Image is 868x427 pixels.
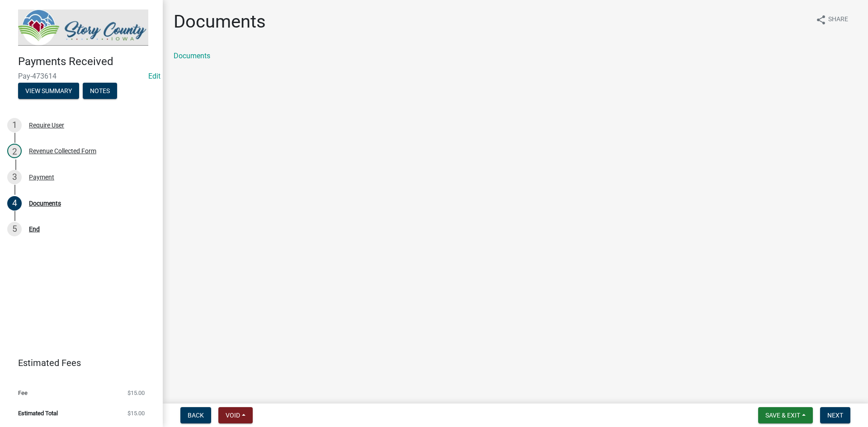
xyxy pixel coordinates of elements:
a: Estimated Fees [7,354,148,372]
wm-modal-confirm: Notes [83,88,117,95]
span: Void [226,412,240,419]
div: 4 [7,196,22,211]
button: Back [180,407,211,423]
h1: Documents [174,11,266,33]
span: Fee [18,390,28,396]
a: Edit [148,72,160,80]
button: Void [218,407,253,423]
button: Next [820,407,850,423]
i: share [816,14,826,25]
span: Save & Exit [765,412,800,419]
div: Payment [29,174,54,180]
div: End [29,226,40,232]
img: Story County, Iowa [18,9,148,46]
span: Next [827,412,843,419]
span: Pay-473614 [18,72,145,80]
div: 3 [7,170,22,184]
div: 2 [7,144,22,158]
wm-modal-confirm: Edit Application Number [148,72,160,80]
div: Documents [29,200,61,206]
h4: Payments Received [18,55,156,68]
div: 1 [7,118,22,132]
button: shareShare [808,11,855,28]
span: Back [188,412,204,419]
div: 5 [7,222,22,236]
div: Require User [29,122,64,128]
span: $15.00 [127,410,145,416]
button: View Summary [18,83,79,99]
span: $15.00 [127,390,145,396]
wm-modal-confirm: Summary [18,88,79,95]
a: Documents [174,52,210,60]
button: Notes [83,83,117,99]
span: Share [828,14,848,25]
span: Estimated Total [18,410,58,416]
button: Save & Exit [758,407,813,423]
div: Revenue Collected Form [29,148,96,154]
